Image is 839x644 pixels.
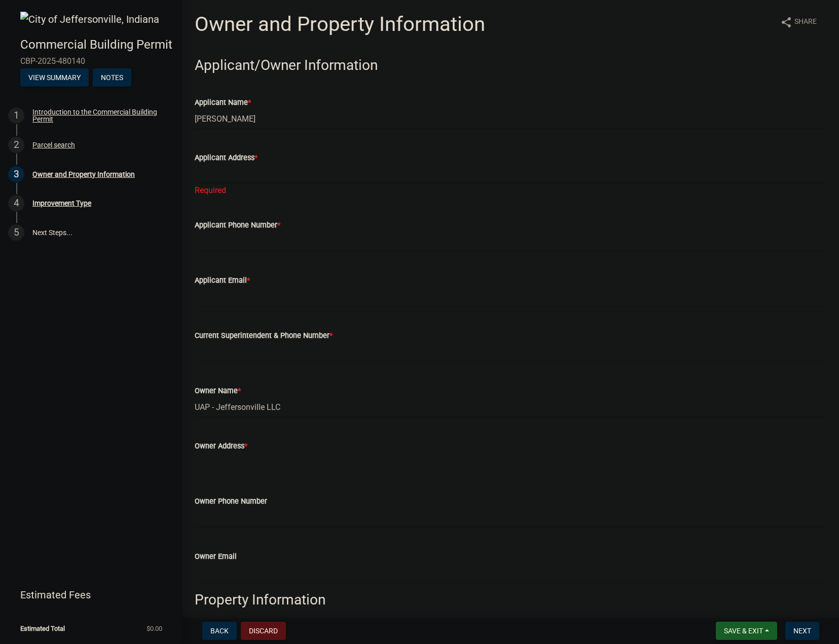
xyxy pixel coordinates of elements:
wm-modal-confirm: Summary [20,74,89,82]
label: Owner Address [195,443,247,450]
label: Applicant Phone Number [195,222,280,229]
span: Next [793,627,811,635]
label: Current Superintendent & Phone Number [195,332,333,339]
h3: Applicant/Owner Information [195,57,827,74]
label: Applicant Address [195,155,258,162]
h3: Property Information [195,591,827,609]
div: Improvement Type [32,200,91,207]
img: City of Jeffersonville, Indiana [20,12,159,27]
button: Back [202,622,237,640]
button: Next [785,622,819,640]
i: share [780,16,792,28]
div: Parcel search [32,141,75,148]
div: 3 [8,166,24,182]
div: Required [195,184,827,197]
div: 2 [8,137,24,153]
h4: Commercial Building Permit [20,37,174,52]
h1: Owner and Property Information [195,12,485,36]
div: Owner and Property Information [32,171,135,178]
button: shareShare [772,12,825,32]
span: Back [210,627,229,635]
span: Share [794,16,817,28]
div: 4 [8,195,24,211]
button: Notes [93,68,131,87]
label: Owner Name [195,388,241,395]
div: 1 [8,107,24,124]
span: Estimated Total [20,625,65,632]
div: Introduction to the Commercial Building Permit [32,108,166,123]
label: Owner Phone Number [195,498,267,505]
button: View Summary [20,68,89,87]
label: Applicant Email [195,277,250,284]
span: CBP-2025-480140 [20,56,162,66]
div: 5 [8,224,24,241]
label: Applicant Name [195,99,251,106]
button: Discard [241,622,286,640]
label: Owner Email [195,553,237,560]
wm-modal-confirm: Notes [93,74,131,82]
span: $0.00 [147,625,162,632]
button: Save & Exit [716,622,777,640]
span: Save & Exit [724,627,763,635]
a: Estimated Fees [8,585,166,605]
